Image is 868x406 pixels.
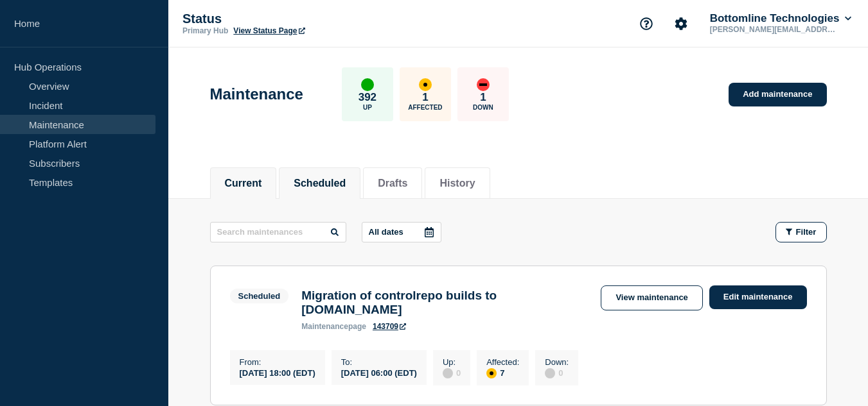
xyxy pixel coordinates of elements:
input: Search maintenances [210,222,346,242]
div: [DATE] 06:00 (EDT) [341,367,417,378]
a: 143709 [373,322,406,331]
button: Bottomline Technologies [707,12,854,25]
div: disabled [443,368,453,378]
a: Edit maintenance [709,285,807,309]
button: History [439,178,475,189]
button: Drafts [378,178,407,189]
p: [PERSON_NAME][EMAIL_ADDRESS][PERSON_NAME][DOMAIN_NAME] [707,25,841,34]
h1: Maintenance [210,85,303,103]
div: down [477,78,490,91]
p: All dates [369,227,403,237]
p: 392 [359,91,376,104]
div: 0 [443,367,461,378]
p: Affected : [486,357,519,367]
a: Add maintenance [729,83,826,106]
p: Status [182,12,439,26]
button: Scheduled [294,178,346,189]
p: Down : [545,357,569,367]
div: affected [486,368,497,378]
p: Primary Hub [182,26,228,35]
p: 1 [480,91,486,104]
div: 0 [545,367,569,378]
button: All dates [362,222,441,242]
span: Filter [796,227,817,237]
p: From : [240,357,315,367]
p: 1 [422,91,428,104]
div: disabled [545,368,555,378]
button: Filter [775,222,827,242]
div: [DATE] 18:00 (EDT) [240,367,315,378]
button: Support [633,10,660,37]
p: To : [341,357,417,367]
button: Current [225,178,262,189]
div: affected [419,78,432,91]
p: Up [363,104,372,111]
p: page [301,322,366,331]
button: Account settings [668,10,695,37]
h3: Migration of controlrepo builds to [DOMAIN_NAME] [301,289,588,317]
p: Down [473,104,493,111]
div: Scheduled [238,291,281,301]
span: maintenance [301,322,348,331]
p: Up : [443,357,461,367]
a: View Status Page [233,26,305,35]
a: View maintenance [601,285,702,310]
div: up [361,78,374,91]
p: Affected [408,104,442,111]
div: 7 [486,367,519,378]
